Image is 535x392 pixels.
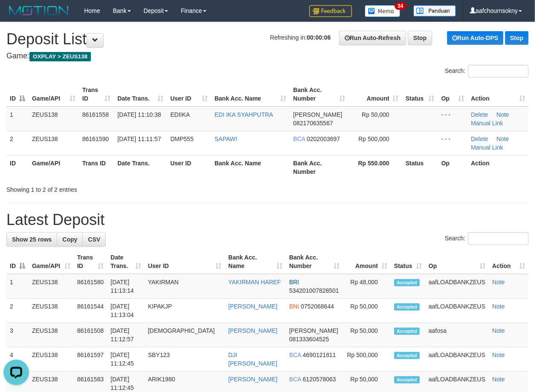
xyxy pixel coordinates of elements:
div: Showing 1 to 2 of 2 entries [6,182,217,194]
th: Bank Acc. Number: activate to sort column ascending [286,250,343,274]
th: Date Trans.: activate to sort column ascending [107,250,145,274]
a: Show 25 rows [6,232,57,247]
span: Refreshing in: [270,34,331,41]
a: Stop [505,31,529,45]
td: [DATE] 11:13:14 [107,274,145,299]
td: ZEUS138 [29,347,74,372]
th: Status: activate to sort column ascending [402,82,438,107]
span: [DATE] 11:11:57 [117,135,161,142]
h1: Deposit List [6,31,529,48]
a: Note [497,111,509,118]
span: Copy 6120578063 to clipboard [303,376,336,383]
span: Show 25 rows [12,236,52,243]
th: Op: activate to sort column ascending [438,82,468,107]
span: Copy 0752068644 to clipboard [301,303,334,310]
td: ZEUS138 [29,274,74,299]
span: 86161590 [82,135,109,142]
span: BCA [293,135,305,142]
a: Manual Link [471,120,503,127]
span: Accepted [394,352,420,359]
span: BNI [289,303,299,310]
th: User ID [167,155,211,179]
td: ZEUS138 [29,107,79,131]
span: EDIIKA [170,111,190,118]
td: Rp 50,000 [343,323,391,347]
a: SAPAWI [215,135,237,142]
a: Note [492,303,505,310]
td: 2 [6,131,29,155]
strong: 00:00:06 [307,34,331,41]
th: ID: activate to sort column descending [6,250,29,274]
th: Date Trans.: activate to sort column ascending [114,82,167,107]
th: Rp 550.000 [349,155,402,179]
a: [PERSON_NAME] [228,327,277,334]
input: Search: [468,65,529,78]
td: [DEMOGRAPHIC_DATA] [145,323,225,347]
span: Accepted [394,376,420,383]
td: aafosa [425,323,489,347]
img: MOTION_logo.png [6,4,71,17]
a: CSV [82,232,106,247]
th: Bank Acc. Number: activate to sort column ascending [290,82,349,107]
td: [DATE] 11:12:57 [107,323,145,347]
label: Search: [445,232,529,245]
td: aafLOADBANKZEUS [425,299,489,323]
td: 1 [6,107,29,131]
td: ZEUS138 [29,131,79,155]
th: Bank Acc. Name [211,155,290,179]
td: ZEUS138 [29,299,74,323]
td: 2 [6,299,29,323]
td: 4 [6,347,29,372]
th: Bank Acc. Name: activate to sort column ascending [225,250,286,274]
a: Run Auto-DPS [447,31,503,45]
td: Rp 48,000 [343,274,391,299]
span: BCA [289,376,301,383]
button: Open LiveChat chat widget [3,3,29,29]
th: Game/API: activate to sort column ascending [29,250,74,274]
span: BCA [289,352,301,358]
td: aafLOADBANKZEUS [425,347,489,372]
td: Rp 50,000 [343,299,391,323]
a: Run Auto-Refresh [339,31,406,45]
th: Op [438,155,468,179]
a: Note [497,135,509,142]
a: Note [492,327,505,334]
span: Copy 081333604525 to clipboard [289,336,329,343]
th: Action: activate to sort column ascending [489,250,529,274]
span: Accepted [394,279,420,286]
a: Note [492,376,505,383]
a: YAKIRMAN HAREF [228,279,281,285]
th: Op: activate to sort column ascending [425,250,489,274]
a: DJI [PERSON_NAME] [228,352,277,367]
a: Delete [471,111,488,118]
a: [PERSON_NAME] [228,376,277,383]
td: 86161580 [74,274,107,299]
th: User ID: activate to sort column ascending [145,250,225,274]
th: Bank Acc. Number [290,155,349,179]
span: Copy 0202003697 to clipboard [307,135,340,142]
td: - - - [438,131,468,155]
th: Date Trans. [114,155,167,179]
a: Copy [57,232,83,247]
span: Copy 4690121811 to clipboard [303,352,336,358]
a: Note [492,279,505,285]
a: Note [492,352,505,358]
th: Game/API: activate to sort column ascending [29,82,79,107]
th: Amount: activate to sort column ascending [349,82,402,107]
span: Copy 534201007828501 to clipboard [289,287,339,294]
th: Status: activate to sort column ascending [391,250,425,274]
th: Action: activate to sort column ascending [468,82,529,107]
span: OXPLAY > ZEUS138 [29,52,91,61]
td: [DATE] 11:13:04 [107,299,145,323]
th: Game/API [29,155,79,179]
th: Trans ID [79,155,114,179]
td: [DATE] 11:12:45 [107,347,145,372]
td: YAKIRMAN [145,274,225,299]
img: Button%20Memo.svg [365,5,401,17]
th: Status [402,155,438,179]
span: 86161558 [82,111,109,118]
span: CSV [88,236,100,243]
a: EDI IKA SYAHPUTRA [215,111,273,118]
img: Feedback.jpg [309,5,352,17]
h1: Latest Deposit [6,211,529,228]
